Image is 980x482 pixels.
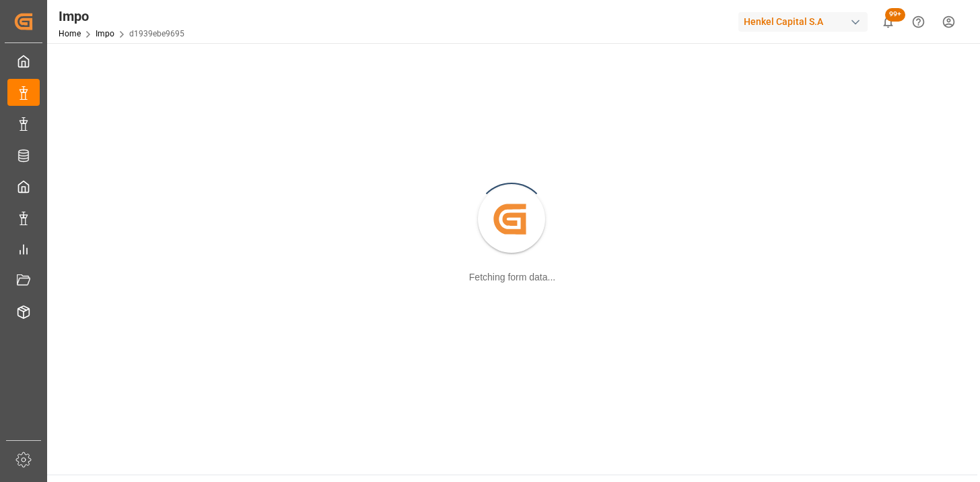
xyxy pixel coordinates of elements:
[469,270,555,284] div: Fetching form data...
[873,7,903,37] button: show 100 new notifications
[738,12,868,32] div: Henkel Capital S.A
[59,29,81,38] a: Home
[96,29,114,38] a: Impo
[903,7,934,37] button: Help Center
[885,8,905,22] span: 99+
[738,9,873,34] button: Henkel Capital S.A
[59,6,184,26] div: Impo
